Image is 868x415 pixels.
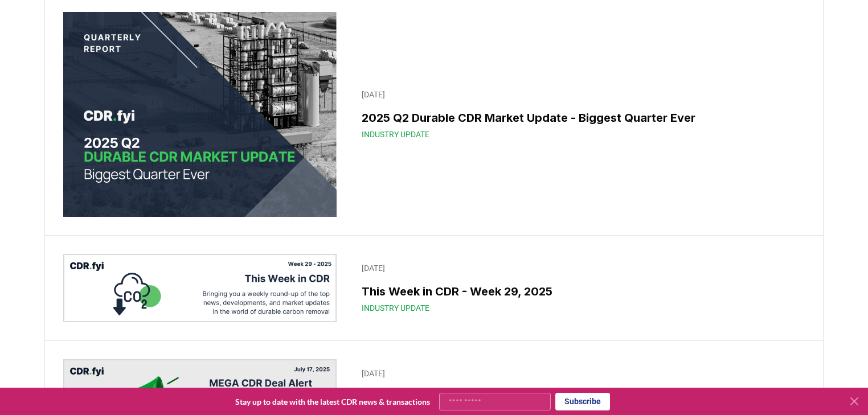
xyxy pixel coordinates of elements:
img: This Week in CDR - Week 29, 2025 blog post image [63,254,337,322]
a: [DATE]2025 Q2 Durable CDR Market Update - Biggest Quarter EverIndustry Update [355,82,805,147]
p: [DATE] [362,368,798,379]
span: Industry Update [362,302,429,314]
span: Industry Update [362,129,429,140]
a: [DATE]This Week in CDR - Week 29, 2025Industry Update [355,256,805,321]
img: 2025 Q2 Durable CDR Market Update - Biggest Quarter Ever blog post image [63,12,337,217]
h3: 2025 Q2 Durable CDR Market Update - Biggest Quarter Ever [362,109,798,126]
p: [DATE] [362,262,798,274]
h3: This Week in CDR - Week 29, 2025 [362,283,798,300]
p: [DATE] [362,89,798,100]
